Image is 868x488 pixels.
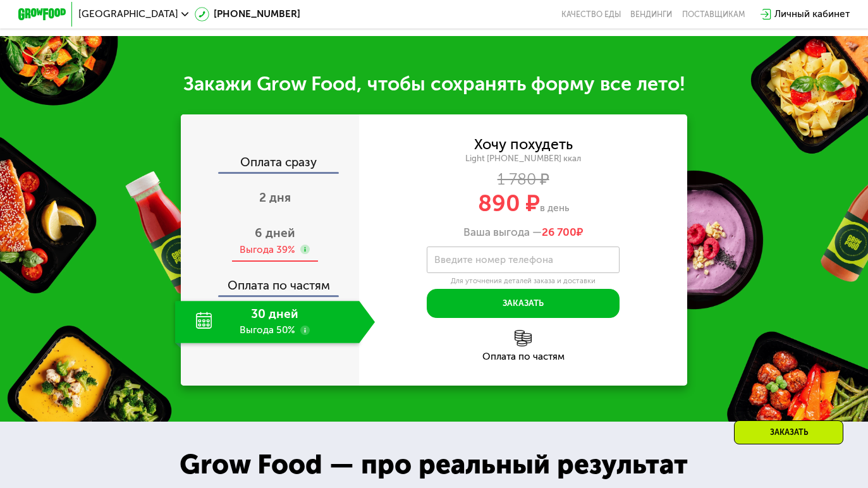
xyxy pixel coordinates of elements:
button: Заказать [427,289,620,318]
span: 890 ₽ [478,190,540,217]
label: Введите номер телефона [434,257,553,263]
a: Качество еды [561,9,621,19]
a: Вендинги [630,9,672,19]
span: [GEOGRAPHIC_DATA] [78,9,178,19]
div: Оплата сразу [182,156,359,172]
div: Grow Food — про реальный результат [161,444,707,485]
div: Заказать [734,420,843,444]
div: поставщикам [682,9,745,19]
span: 26 700 [542,226,577,238]
div: Личный кабинет [774,7,850,21]
div: Light [PHONE_NUMBER] ккал [359,153,687,164]
div: Оплата по частям [182,267,359,295]
div: Для уточнения деталей заказа и доставки [427,276,620,286]
span: 2 дня [259,190,291,205]
div: Оплата по частям [359,352,687,362]
span: в день [540,202,569,214]
img: l6xcnZfty9opOoJh.png [515,330,532,347]
div: Ваша выгода — [359,226,687,239]
div: Хочу похудеть [474,138,573,151]
span: 6 дней [255,226,295,240]
span: ₽ [542,226,584,239]
div: 1 780 ₽ [359,173,687,186]
div: Выгода 39% [240,243,295,257]
a: [PHONE_NUMBER] [195,7,301,21]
